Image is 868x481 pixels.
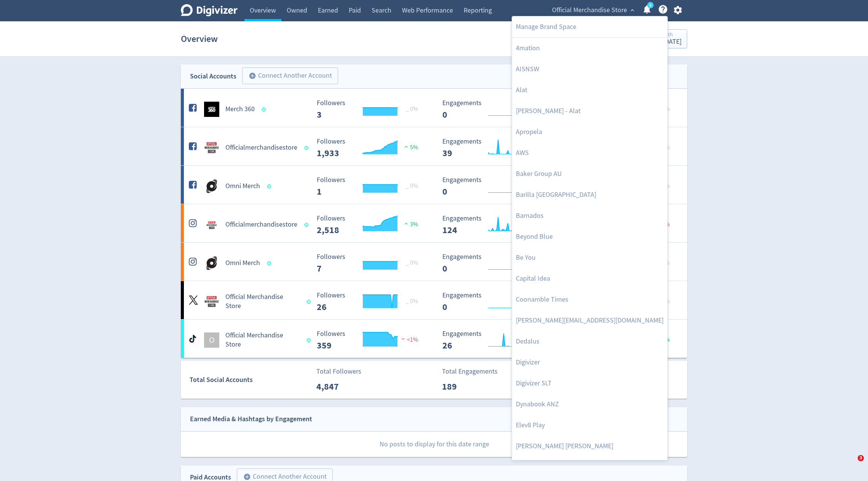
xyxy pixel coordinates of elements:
a: [PERSON_NAME] - Alat [512,101,667,121]
a: Beyond Blue [512,226,667,247]
a: Digivizer SLT [512,373,667,394]
a: [PERSON_NAME] [PERSON_NAME] [512,436,667,457]
a: Apropela [512,121,667,142]
a: AISNSW [512,59,667,80]
a: AWS [512,142,667,163]
a: Dedalus [512,331,667,352]
a: Barilla [GEOGRAPHIC_DATA] [512,184,667,205]
a: Be You [512,247,667,268]
a: Financy [512,457,667,478]
a: Coonamble Times [512,289,667,310]
a: Capital Idea [512,268,667,289]
a: Digivizer [512,352,667,373]
a: [PERSON_NAME][EMAIL_ADDRESS][DOMAIN_NAME] [512,310,667,331]
span: 3 [858,455,864,461]
a: 4mation [512,38,667,59]
a: Alat [512,80,667,101]
a: Dynabook ANZ [512,394,667,415]
iframe: Intercom live chat [842,455,860,473]
a: Manage Brand Space [512,16,667,37]
a: Barnados [512,205,667,226]
a: Elev8 Play [512,415,667,436]
a: Baker Group AU [512,163,667,184]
